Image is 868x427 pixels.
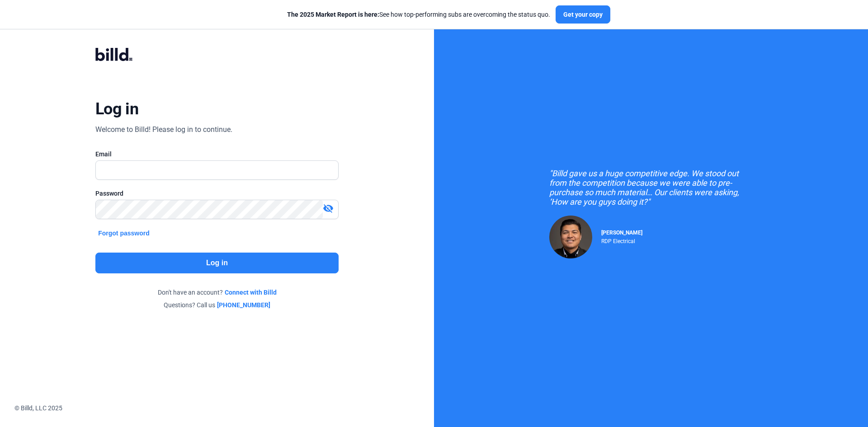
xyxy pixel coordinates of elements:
div: "Billd gave us a huge competitive edge. We stood out from the competition because we were able to... [549,169,753,206]
div: RDP Electrical [601,236,642,244]
a: [PHONE_NUMBER] [217,300,270,310]
div: Password [95,189,339,198]
button: Log in [95,253,339,273]
div: Don't have an account? [95,288,339,297]
a: Connect with Billd [225,288,277,297]
span: [PERSON_NAME] [601,230,642,236]
div: Welcome to Billd! Please log in to continue. [95,124,232,135]
button: Forgot password [95,228,152,238]
span: The 2025 Market Report is here: [287,11,379,18]
img: Raul Pacheco [549,216,592,258]
div: See how top-performing subs are overcoming the status quo. [287,10,550,19]
mat-icon: visibility_off [323,203,334,214]
button: Get your copy [556,5,610,23]
div: Email [95,150,339,159]
div: Log in [95,99,138,119]
div: Questions? Call us [95,300,339,310]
